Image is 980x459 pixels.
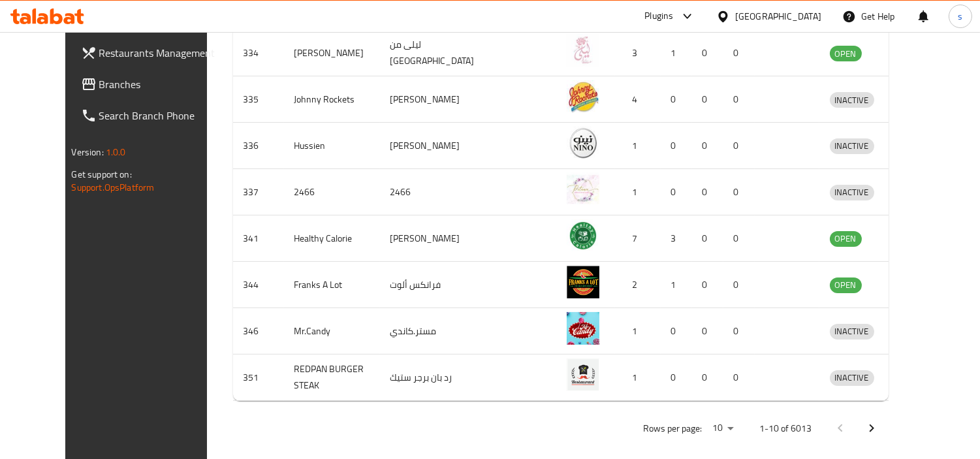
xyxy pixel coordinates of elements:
[830,46,862,61] span: OPEN
[723,76,755,123] td: 0
[71,100,229,131] a: Search Branch Phone
[71,37,229,69] a: Restaurants Management
[830,324,874,339] span: INACTIVE
[567,219,599,252] img: Healthy Calorie
[661,30,692,76] td: 1
[692,262,723,308] td: 0
[233,262,284,308] td: 344
[723,262,755,308] td: 0
[233,123,284,169] td: 336
[707,419,738,438] div: Rows per page:
[567,358,599,391] img: REDPAN BURGER STEAK
[615,262,661,308] td: 2
[661,76,692,123] td: 0
[692,30,723,76] td: 0
[830,231,862,246] span: OPEN
[830,46,862,61] div: OPEN
[233,308,284,355] td: 346
[567,266,599,298] img: Franks A Lot
[72,166,132,183] span: Get support on:
[567,80,599,113] img: Johnny Rockets
[615,30,661,76] td: 3
[830,370,874,385] span: INACTIVE
[692,355,723,401] td: 0
[661,169,692,215] td: 0
[644,8,673,24] div: Plugins
[380,262,490,308] td: فرانكس ألوت
[692,76,723,123] td: 0
[615,76,661,123] td: 4
[284,355,380,401] td: REDPAN BURGER STEAK
[723,169,755,215] td: 0
[567,173,599,206] img: 2466
[284,308,380,355] td: Mr.Candy
[723,355,755,401] td: 0
[233,76,284,123] td: 335
[615,169,661,215] td: 1
[830,370,874,386] div: INACTIVE
[723,123,755,169] td: 0
[380,76,490,123] td: [PERSON_NAME]
[567,312,599,345] img: Mr.Candy
[735,9,821,24] div: [GEOGRAPHIC_DATA]
[615,123,661,169] td: 1
[830,138,874,153] span: INACTIVE
[615,215,661,262] td: 7
[380,215,490,262] td: [PERSON_NAME]
[661,308,692,355] td: 0
[692,308,723,355] td: 0
[723,215,755,262] td: 0
[380,308,490,355] td: مستر.كاندي
[830,92,874,108] div: INACTIVE
[233,30,284,76] td: 334
[692,169,723,215] td: 0
[284,169,380,215] td: 2466
[830,231,862,247] div: OPEN
[72,144,104,161] span: Version:
[380,169,490,215] td: 2466
[233,355,284,401] td: 351
[71,69,229,100] a: Branches
[567,127,599,159] img: Hussien
[830,185,874,200] div: INACTIVE
[284,215,380,262] td: Healthy Calorie
[643,420,702,437] p: Rows per page:
[284,123,380,169] td: Hussien
[830,277,862,293] div: OPEN
[830,324,874,340] div: INACTIVE
[99,76,219,92] span: Branches
[661,355,692,401] td: 0
[284,262,380,308] td: Franks A Lot
[284,30,380,76] td: [PERSON_NAME]
[830,277,862,293] span: OPEN
[615,355,661,401] td: 1
[615,308,661,355] td: 1
[380,30,490,76] td: ليلى من [GEOGRAPHIC_DATA]
[723,30,755,76] td: 0
[106,144,126,161] span: 1.0.0
[233,169,284,215] td: 337
[958,9,962,24] span: s
[692,215,723,262] td: 0
[830,185,874,200] span: INACTIVE
[72,179,155,196] a: Support.OpsPlatform
[661,215,692,262] td: 3
[380,355,490,401] td: رد بان برجر ستيك
[661,262,692,308] td: 1
[759,420,812,437] p: 1-10 of 6013
[567,34,599,67] img: Leila Min Lebnan
[723,308,755,355] td: 0
[380,123,490,169] td: [PERSON_NAME]
[661,123,692,169] td: 0
[856,413,887,444] button: Next page
[233,215,284,262] td: 341
[99,108,219,123] span: Search Branch Phone
[830,138,874,154] div: INACTIVE
[692,123,723,169] td: 0
[830,93,874,108] span: INACTIVE
[99,45,219,61] span: Restaurants Management
[284,76,380,123] td: Johnny Rockets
